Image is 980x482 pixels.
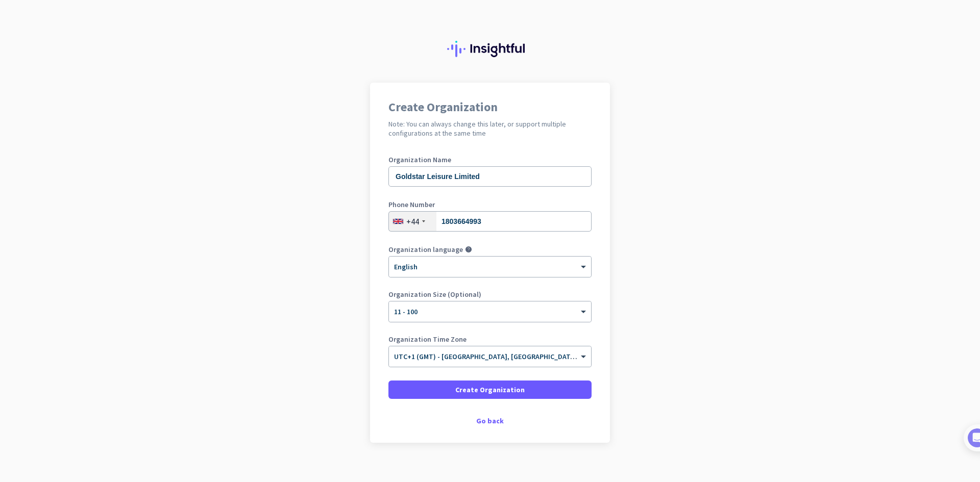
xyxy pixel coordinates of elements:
label: Organization Time Zone [388,336,592,343]
button: Create Organization [388,380,592,399]
label: Organization Size (Optional) [388,291,592,298]
div: Go back [388,417,592,424]
input: What is the name of your organization? [388,166,592,187]
i: help [465,246,472,253]
img: Insightful [447,41,533,57]
input: 121 234 5678 [388,211,592,232]
div: +44 [406,216,419,226]
h2: Note: You can always change this later, or support multiple configurations at the same time [388,119,592,138]
label: Phone Number [388,201,592,208]
label: Organization language [388,246,463,253]
h1: Create Organization [388,101,592,113]
label: Organization Name [388,156,592,163]
span: Create Organization [455,385,525,395]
